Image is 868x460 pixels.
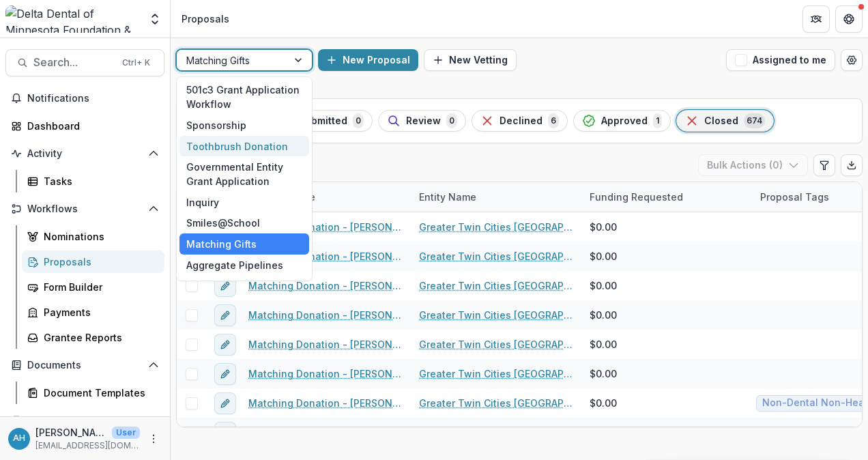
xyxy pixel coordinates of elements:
[5,49,164,76] button: Search...
[581,182,752,212] div: Funding Requested
[22,326,164,349] a: Grantee Reports
[813,154,835,176] button: Edit table settings
[581,190,691,204] div: Funding Requested
[752,190,837,204] div: Proposal Tags
[44,386,154,400] div: Document Templates
[318,49,418,71] button: New Proposal
[590,220,617,234] span: $0.00
[841,49,863,71] button: Open table manager
[5,409,164,431] button: Open Contacts
[145,431,162,447] button: More
[22,276,164,298] a: Form Builder
[248,425,403,440] a: Matching Donation - [PERSON_NAME]
[590,278,617,293] span: $0.00
[406,115,441,127] span: Review
[179,275,309,296] div: Archived Proposals
[472,110,568,132] button: Declined6
[248,220,403,234] a: Matching Donation - [PERSON_NAME]
[548,113,559,128] span: 6
[590,337,617,351] span: $0.00
[179,80,309,115] div: 501c3 Grant Application Workflow
[378,110,466,132] button: Review0
[112,427,140,439] p: User
[419,396,573,410] a: Greater Twin Cities [GEOGRAPHIC_DATA]
[419,425,573,440] a: Greater Twin Cities [GEOGRAPHIC_DATA]
[653,113,662,128] span: 1
[298,115,347,127] span: Submitted
[214,363,236,385] button: edit
[44,255,154,269] div: Proposals
[419,220,573,234] a: Greater Twin Cities [GEOGRAPHIC_DATA]
[27,148,143,160] span: Activity
[22,382,164,404] a: Document Templates
[802,5,830,33] button: Partners
[500,115,542,127] span: Declined
[601,115,648,127] span: Approved
[676,110,774,132] button: Closed674
[248,278,403,293] a: Matching Donation - [PERSON_NAME]
[179,192,309,213] div: Inquiry
[726,49,835,71] button: Assigned to me
[419,366,573,381] a: Greater Twin Cities [GEOGRAPHIC_DATA]
[214,392,236,414] button: edit
[411,182,581,212] div: Entity Name
[27,203,143,215] span: Workflows
[590,249,617,263] span: $0.00
[5,115,164,137] a: Dashboard
[35,440,140,452] p: [EMAIL_ADDRESS][DOMAIN_NAME]
[248,366,403,381] a: Matching Donation - [PERSON_NAME]
[353,113,364,128] span: 0
[841,154,863,176] button: Export table data
[5,5,140,33] img: Delta Dental of Minnesota Foundation & Community Giving logo
[176,9,235,29] nav: breadcrumb
[179,115,309,136] div: Sponsorship
[27,415,143,427] span: Contacts
[44,305,154,319] div: Payments
[248,337,403,351] a: Matching Donation - [PERSON_NAME]
[248,249,403,263] a: Matching Donation - [PERSON_NAME]
[419,278,573,293] a: Greater Twin Cities [GEOGRAPHIC_DATA]
[179,213,309,234] div: Smiles@School
[419,249,573,263] a: Greater Twin Cities [GEOGRAPHIC_DATA]
[248,396,403,410] a: Matching Donation - [PERSON_NAME]
[179,233,309,255] div: Matching Gifts
[179,156,309,192] div: Governmental Entity Grant Application
[240,182,411,212] div: Proposal Title
[214,304,236,326] button: edit
[145,5,164,33] button: Open entity switcher
[704,115,738,127] span: Closed
[33,56,114,69] span: Search...
[179,255,309,276] div: Aggregate Pipelines
[44,174,154,188] div: Tasks
[424,49,517,71] button: New Vetting
[411,190,484,204] div: Entity Name
[27,119,154,133] div: Dashboard
[27,93,159,104] span: Notifications
[419,337,573,351] a: Greater Twin Cities [GEOGRAPHIC_DATA]
[22,225,164,248] a: Nominations
[22,250,164,273] a: Proposals
[5,198,164,220] button: Open Workflows
[744,113,765,128] span: 674
[590,366,617,381] span: $0.00
[44,330,154,345] div: Grantee Reports
[44,229,154,244] div: Nominations
[5,87,164,109] button: Notifications
[182,12,229,26] div: Proposals
[22,170,164,192] a: Tasks
[13,434,25,443] div: Annessa Hicks
[590,308,617,322] span: $0.00
[35,425,106,440] p: [PERSON_NAME]
[179,136,309,157] div: Toothbrush Donation
[44,280,154,294] div: Form Builder
[5,354,164,376] button: Open Documents
[214,275,236,297] button: edit
[835,5,863,33] button: Get Help
[446,113,457,128] span: 0
[248,308,403,322] a: Matching Donation - [PERSON_NAME]
[119,55,153,70] div: Ctrl + K
[214,334,236,356] button: edit
[214,422,236,444] button: edit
